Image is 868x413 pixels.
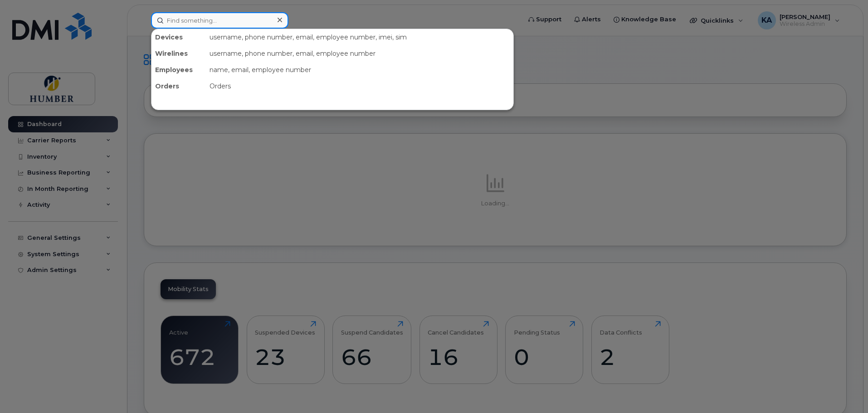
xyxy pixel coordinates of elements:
[151,29,206,45] div: Devices
[206,29,513,45] div: username, phone number, email, employee number, imei, sim
[151,45,206,62] div: Wirelines
[206,62,513,78] div: name, email, employee number
[151,78,206,94] div: Orders
[151,62,206,78] div: Employees
[206,45,513,62] div: username, phone number, email, employee number
[206,78,513,94] div: Orders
